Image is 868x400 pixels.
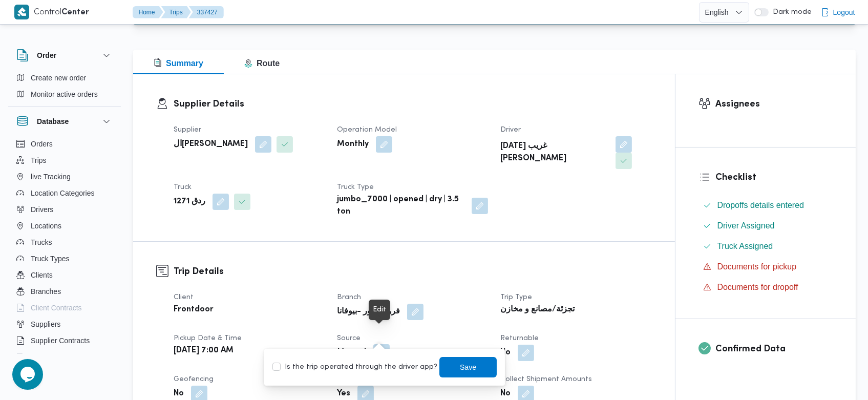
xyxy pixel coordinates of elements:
button: Devices [12,349,117,365]
span: Drivers [31,203,53,216]
span: Truck Assigned [717,240,773,252]
iframe: chat widget [10,359,43,390]
div: Order [8,70,121,107]
span: Location Categories [31,187,95,199]
span: Truck Types [31,252,69,265]
button: Clients [12,267,117,283]
button: Home [133,6,163,18]
span: Truck Assigned [717,242,773,250]
span: Trip Type [500,294,532,301]
span: Trucks [31,236,52,248]
span: Returnable [500,335,539,342]
b: Monthly [337,138,369,151]
h3: Database [37,115,69,128]
b: No [500,347,511,359]
b: تجزئة/مصانع و مخازن [500,304,575,316]
h3: Order [37,49,56,61]
span: Truck Type [337,184,374,191]
button: Trucks [12,234,117,250]
span: Truck [174,184,192,191]
span: Branches [31,285,61,298]
button: Order [16,49,113,61]
button: Monitor active orders [12,86,117,102]
button: Location Categories [12,185,117,201]
h3: Assignees [716,97,833,111]
span: Dark mode [769,8,812,16]
span: Driver Assigned [717,221,775,230]
button: Documents for pickup [699,259,833,275]
b: jumbo_7000 | opened | dry | 3.5 ton [337,194,464,218]
button: Truck Assigned [699,238,833,255]
button: Locations [12,218,117,234]
span: Pickup date & time [174,335,242,342]
span: Orders [31,138,53,150]
button: Supplier Contracts [12,332,117,349]
h3: Trip Details [174,265,652,279]
span: Route [244,59,280,68]
div: Edit [373,304,386,316]
button: Logout [817,2,859,23]
span: Dropoffs details entered [717,199,805,212]
h3: Checklist [716,171,833,184]
button: Database [16,115,113,128]
button: Drivers [12,201,117,218]
button: Save [439,357,497,377]
button: Driver Assigned [699,218,833,234]
b: No [174,388,184,400]
b: [DATE] غريب [PERSON_NAME] [500,140,609,165]
span: Supplier [174,127,201,133]
span: Documents for dropoff [717,283,798,291]
span: Save [460,361,477,373]
button: Dropoffs details entered [699,197,833,214]
span: Clients [31,269,53,281]
span: Documents for pickup [717,262,797,271]
span: Documents for pickup [717,261,797,273]
b: فرونت دور -بيوفانا [337,306,400,318]
span: Locations [31,220,61,232]
span: Summary [154,59,203,68]
span: Trips [31,154,47,166]
span: Dropoffs details entered [717,201,805,209]
button: live Tracking [12,169,117,185]
button: Documents for dropoff [699,279,833,296]
span: Operation Model [337,127,397,133]
span: Suppliers [31,318,60,330]
button: Branches [12,283,117,300]
button: Trips [12,152,117,169]
label: Is the trip operated through the driver app? [272,361,437,373]
button: Truck Types [12,250,117,267]
h3: Supplier Details [174,97,652,111]
b: Yes [337,388,350,400]
b: No [500,388,511,400]
span: Documents for dropoff [717,281,798,293]
b: Frontdoor [174,304,214,316]
span: Driver Assigned [717,220,775,232]
span: Driver [500,127,521,133]
div: Database [8,136,121,357]
button: Trips [161,6,191,18]
b: ردق 1271 [174,196,205,208]
span: Client [174,294,194,301]
span: Devices [31,351,56,363]
span: Logout [833,6,855,18]
span: Branch [337,294,361,301]
button: Client Contracts [12,300,117,316]
button: Suppliers [12,316,117,332]
b: Manual [337,347,366,359]
button: Create new order [12,70,117,86]
span: Geofencing [174,376,214,383]
h3: Confirmed Data [716,342,833,356]
span: live Tracking [31,171,71,183]
span: Monitor active orders [31,88,98,100]
span: Collect Shipment Amounts [500,376,592,383]
button: 337427 [189,6,224,18]
span: Create new order [31,72,86,84]
span: Source [337,335,361,342]
button: Orders [12,136,117,152]
b: Center [62,9,90,16]
b: ال[PERSON_NAME] [174,138,248,151]
span: Client Contracts [31,302,82,314]
b: [DATE] 7:00 AM [174,345,234,357]
span: Supplier Contracts [31,334,90,347]
img: X8yXhbKr1z7QwAAAABJRU5ErkJggg== [14,5,29,19]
